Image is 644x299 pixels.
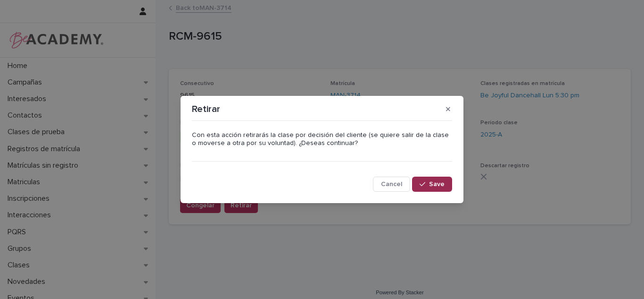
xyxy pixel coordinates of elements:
[412,177,452,192] button: Save
[429,181,445,188] span: Save
[192,131,452,147] p: Con esta acción retirarás la clase por decisión del cliente (se quiere salir de la clase o movers...
[381,181,402,188] span: Cancel
[373,177,410,192] button: Cancel
[192,103,220,115] p: Retirar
